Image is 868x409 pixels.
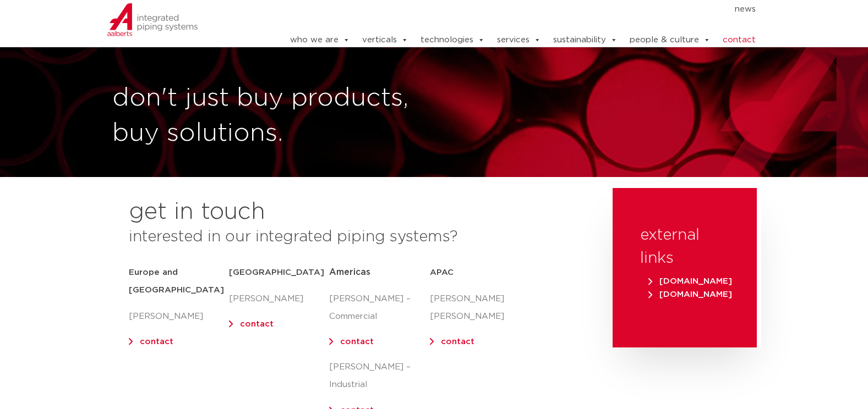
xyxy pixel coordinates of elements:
[421,29,485,51] a: technologies
[129,308,229,325] p: [PERSON_NAME]
[140,338,173,346] a: contact
[430,264,530,281] h5: APAC
[646,277,735,285] a: [DOMAIN_NAME]
[229,290,329,308] p: [PERSON_NAME]
[240,320,274,328] a: contact
[256,1,756,18] nav: Menu
[340,338,374,346] a: contact
[648,277,732,285] span: [DOMAIN_NAME]
[129,199,265,225] h2: get in touch
[129,225,585,248] h3: interested in our integrated piping systems?
[112,81,429,151] h1: don't just buy products, buy solutions.
[646,290,735,299] a: [DOMAIN_NAME]
[630,29,711,51] a: people & culture
[329,290,429,325] p: [PERSON_NAME] – Commercial
[723,29,756,51] a: contact
[640,224,729,270] h3: external links
[329,358,429,394] p: [PERSON_NAME] – Industrial
[441,338,474,346] a: contact
[290,29,350,51] a: who we are
[497,29,541,51] a: services
[362,29,408,51] a: verticals
[430,290,530,325] p: [PERSON_NAME] [PERSON_NAME]
[129,268,224,294] strong: Europe and [GEOGRAPHIC_DATA]
[735,1,756,18] a: news
[648,290,732,299] span: [DOMAIN_NAME]
[329,268,370,277] span: Americas
[553,29,618,51] a: sustainability
[229,264,329,281] h5: [GEOGRAPHIC_DATA]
